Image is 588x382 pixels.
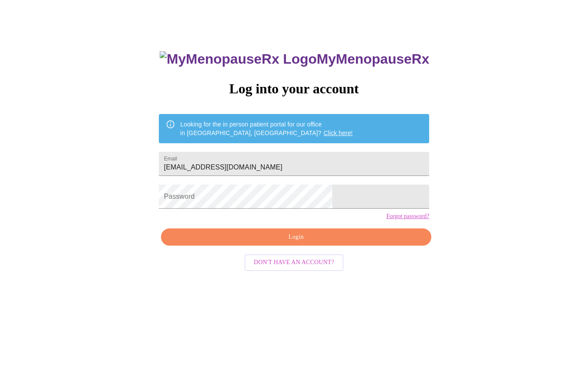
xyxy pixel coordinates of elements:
[324,130,353,137] a: Click here!
[386,213,429,220] a: Forgot password?
[254,258,334,268] span: Don't have an account?
[160,52,316,68] img: MyMenopauseRx Logo
[161,229,431,246] button: Login
[180,117,353,141] div: Looking for the in person patient portal for our office in [GEOGRAPHIC_DATA], [GEOGRAPHIC_DATA]?
[160,52,429,68] h3: MyMenopauseRx
[159,81,429,97] h3: Log into your account
[244,255,344,271] button: Don't have an account?
[171,232,421,243] span: Login
[242,259,346,266] a: Don't have an account?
